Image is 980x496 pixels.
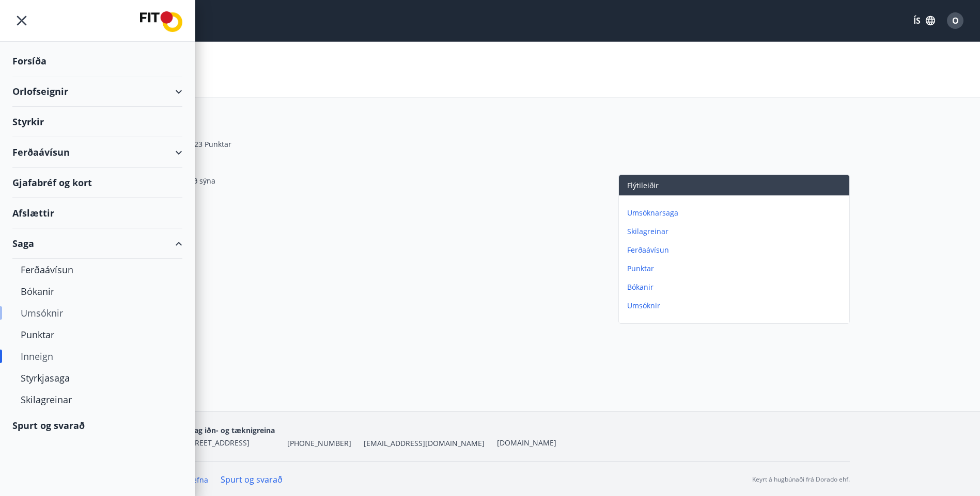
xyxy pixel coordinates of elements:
[627,301,845,311] p: Umsóknir
[21,280,174,302] div: Bókanir
[908,11,941,30] button: ÍS
[943,8,968,33] button: O
[12,107,182,137] div: Styrkir
[21,259,174,280] div: Ferðaávísun
[627,263,845,274] p: Punktar
[12,198,182,228] div: Afslættir
[21,389,174,410] div: Skilagreinar
[627,245,845,255] p: Ferðaávísun
[627,208,845,218] p: Umsóknarsaga
[221,474,283,485] a: Spurt og svarað
[287,438,351,449] span: [PHONE_NUMBER]
[12,46,182,76] div: Forsíða
[184,438,250,448] span: [STREET_ADDRESS]
[497,438,556,448] a: [DOMAIN_NAME]
[752,475,850,484] p: Keyrt á hugbúnaði frá Dorado ehf.
[12,168,182,198] div: Gjafabréf og kort
[140,11,182,32] img: union_logo
[364,438,485,449] span: [EMAIL_ADDRESS][DOMAIN_NAME]
[627,226,845,237] p: Skilagreinar
[184,425,275,435] span: Félag iðn- og tæknigreina
[12,137,182,168] div: Ferðaávísun
[627,180,659,190] span: Flýtileiðir
[21,345,174,367] div: Inneign
[627,282,845,292] p: Bókanir
[194,139,231,150] span: 23 Punktar
[952,15,959,26] span: O
[21,367,174,389] div: Styrkjasaga
[12,410,182,440] div: Spurt og svarað
[21,302,174,324] div: Umsóknir
[12,11,31,30] button: menu
[21,324,174,345] div: Punktar
[12,76,182,107] div: Orlofseignir
[12,228,182,259] div: Saga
